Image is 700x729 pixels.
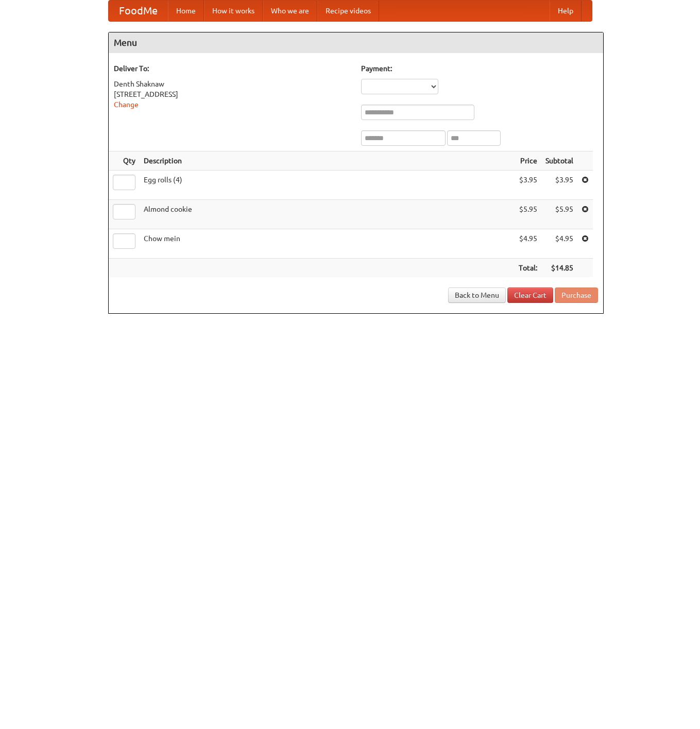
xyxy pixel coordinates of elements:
[515,259,541,278] th: Total:
[140,151,515,171] th: Description
[448,287,506,303] a: Back to Menu
[168,1,204,21] a: Home
[109,32,603,53] h4: Menu
[541,229,577,259] td: $4.95
[114,63,351,74] h5: Deliver To:
[515,151,541,171] th: Price
[541,151,577,171] th: Subtotal
[555,287,598,303] button: Purchase
[263,1,317,21] a: Who we are
[515,200,541,229] td: $5.95
[541,171,577,200] td: $3.95
[541,200,577,229] td: $5.95
[114,79,351,89] div: Denth Shaknaw
[140,229,515,259] td: Chow mein
[204,1,263,21] a: How it works
[515,171,541,200] td: $3.95
[550,1,582,21] a: Help
[361,63,598,74] h5: Payment:
[515,229,541,259] td: $4.95
[109,151,140,171] th: Qty
[541,259,577,278] th: $14.85
[114,89,351,99] div: [STREET_ADDRESS]
[114,100,139,109] a: Change
[109,1,168,21] a: FoodMe
[507,287,553,303] a: Clear Cart
[140,171,515,200] td: Egg rolls (4)
[140,200,515,229] td: Almond cookie
[317,1,379,21] a: Recipe videos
